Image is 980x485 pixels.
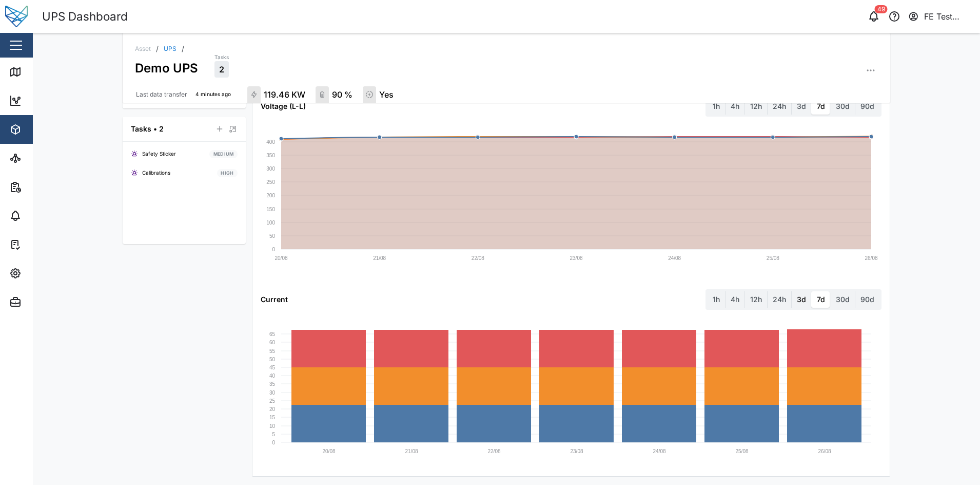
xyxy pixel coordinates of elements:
[27,210,58,221] div: Alarms
[27,124,58,135] div: Assets
[269,398,276,403] text: 25
[708,98,725,115] label: 1h
[792,98,811,115] label: 3d
[269,381,276,386] text: 35
[472,255,484,261] text: 22/08
[131,167,238,180] a: CalibrationsHIGH
[27,239,55,250] div: Tasks
[653,449,665,454] text: 24/08
[379,88,394,101] div: Yes
[266,219,275,225] text: 100
[487,449,500,454] text: 22/08
[831,291,855,308] label: 30d
[405,449,418,454] text: 21/08
[214,53,229,78] a: Tasks2
[855,291,879,308] label: 90d
[768,291,791,308] label: 24h
[221,170,233,177] span: HIGH
[27,296,57,308] div: Admin
[269,414,276,420] text: 15
[745,98,767,115] label: 12h
[264,88,305,101] div: 119.46 KW
[924,10,971,23] div: FE Test Admin
[219,65,224,74] span: 2
[213,151,234,158] span: MEDIUM
[266,179,275,184] text: 250
[570,449,583,454] text: 23/08
[142,150,176,158] div: Safety Sticker
[27,181,62,193] div: Reports
[767,255,779,261] text: 25/08
[269,406,276,412] text: 20
[164,46,177,52] a: UPS
[5,5,28,28] img: Main Logo
[266,206,275,212] text: 150
[726,98,744,115] label: 4h
[195,90,231,99] div: 4 minutes ago
[708,291,725,308] label: 1h
[266,152,275,158] text: 350
[865,255,877,261] text: 26/08
[269,389,276,395] text: 30
[855,98,879,115] label: 90d
[42,8,128,26] div: UPS Dashboard
[272,439,275,445] text: 0
[266,139,275,144] text: 400
[768,98,791,115] label: 24h
[27,153,51,164] div: Sites
[27,268,63,279] div: Settings
[261,294,288,305] div: Current
[570,255,582,261] text: 23/08
[373,255,386,261] text: 21/08
[135,52,198,78] div: Demo UPS
[812,291,830,308] label: 7d
[156,45,159,52] div: /
[269,356,276,362] text: 50
[266,165,275,171] text: 300
[214,53,229,62] div: Tasks
[142,169,170,177] div: Calibrations
[27,95,73,106] div: Dashboard
[135,46,151,52] div: Asset
[735,449,748,454] text: 25/08
[812,98,830,115] label: 7d
[269,423,276,428] text: 10
[332,88,352,101] div: 90 %
[908,9,972,24] button: FE Test Admin
[182,45,184,52] div: /
[875,5,888,13] div: 49
[131,148,238,161] a: Safety StickerMEDIUM
[272,431,275,437] text: 5
[818,449,831,454] text: 26/08
[272,246,275,252] text: 0
[131,123,164,135] div: Tasks • 2
[322,449,335,454] text: 20/08
[831,98,855,115] label: 30d
[269,364,276,370] text: 45
[266,192,275,198] text: 200
[269,233,276,238] text: 50
[269,348,276,353] text: 55
[668,255,681,261] text: 24/08
[726,291,744,308] label: 4h
[261,101,306,112] div: Voltage (L-L)
[275,255,287,261] text: 20/08
[269,339,276,345] text: 60
[269,331,276,337] text: 65
[269,372,276,378] text: 40
[27,66,50,78] div: Map
[792,291,811,308] label: 3d
[745,291,767,308] label: 12h
[136,90,187,100] div: Last data transfer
